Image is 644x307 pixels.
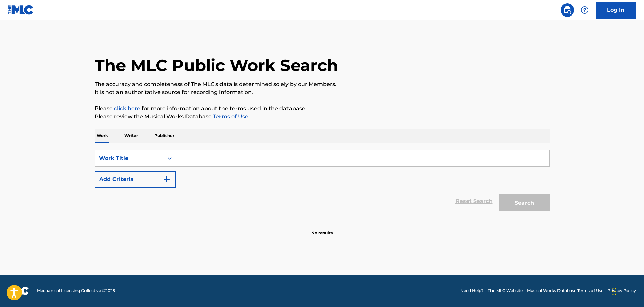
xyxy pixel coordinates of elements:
[95,171,176,188] button: Add Criteria
[95,113,550,121] p: Please review the Musical Works Database
[37,288,115,294] span: Mechanical Licensing Collective © 2025
[212,113,248,120] a: Terms of Use
[563,6,571,14] img: search
[95,150,550,215] form: Search Form
[99,154,160,162] div: Work Title
[607,288,636,294] a: Privacy Policy
[581,6,589,14] img: help
[95,104,550,113] p: Please for more information about the terms used in the database.
[95,80,550,88] p: The accuracy and completeness of The MLC's data is determined solely by our Members.
[311,222,333,236] p: No results
[8,5,34,15] img: MLC Logo
[95,55,338,75] h1: The MLC Public Work Search
[460,288,484,294] a: Need Help?
[114,105,140,112] a: click here
[578,3,591,17] div: Help
[95,129,110,143] p: Work
[152,129,176,143] p: Publisher
[596,2,636,19] a: Log In
[612,281,616,302] div: Drag
[122,129,140,143] p: Writer
[561,3,574,17] a: Public Search
[8,287,29,295] img: logo
[610,275,644,307] iframe: Chat Widget
[527,288,603,294] a: Musical Works Database Terms of Use
[163,175,171,183] img: 9d2ae6d4665cec9f34b9.svg
[488,288,523,294] a: The MLC Website
[95,88,550,96] p: It is not an authoritative source for recording information.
